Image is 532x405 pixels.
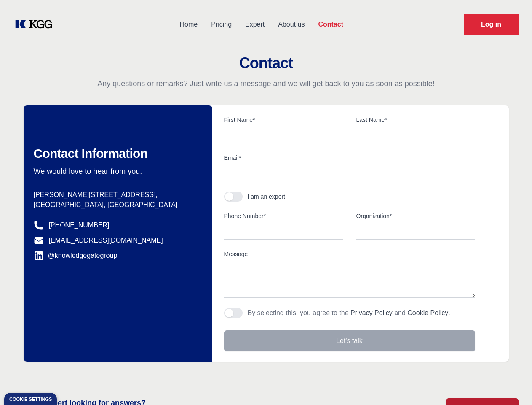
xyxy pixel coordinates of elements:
a: @knowledgegategroup [34,251,118,261]
div: I am an expert [248,192,286,201]
a: Request Demo [464,14,519,35]
div: Cookie settings [9,397,52,402]
a: Home [173,13,204,35]
button: Let's talk [224,330,475,351]
p: We would love to hear from you. [34,166,199,176]
label: Phone Number* [224,212,343,220]
h2: Contact Information [34,146,199,161]
label: Organization* [356,212,475,220]
p: By selecting this, you agree to the and . [248,308,450,318]
a: Pricing [204,13,238,35]
a: Expert [238,13,271,35]
a: KOL Knowledge Platform: Talk to Key External Experts (KEE) [13,18,59,31]
p: [GEOGRAPHIC_DATA], [GEOGRAPHIC_DATA] [34,200,199,210]
label: First Name* [224,116,343,124]
a: Privacy Policy [350,309,393,316]
a: About us [271,13,311,35]
label: Email* [224,154,475,162]
p: [PERSON_NAME][STREET_ADDRESS], [34,190,199,200]
label: Last Name* [356,116,475,124]
a: [EMAIL_ADDRESS][DOMAIN_NAME] [49,235,163,246]
a: Contact [311,13,350,35]
a: [PHONE_NUMBER] [49,220,110,230]
iframe: Chat Widget [490,364,532,405]
h2: Contact [10,55,522,72]
p: Any questions or remarks? Just write us a message and we will get back to you as soon as possible! [10,78,522,89]
a: Cookie Policy [407,309,448,316]
label: Message [224,250,475,258]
